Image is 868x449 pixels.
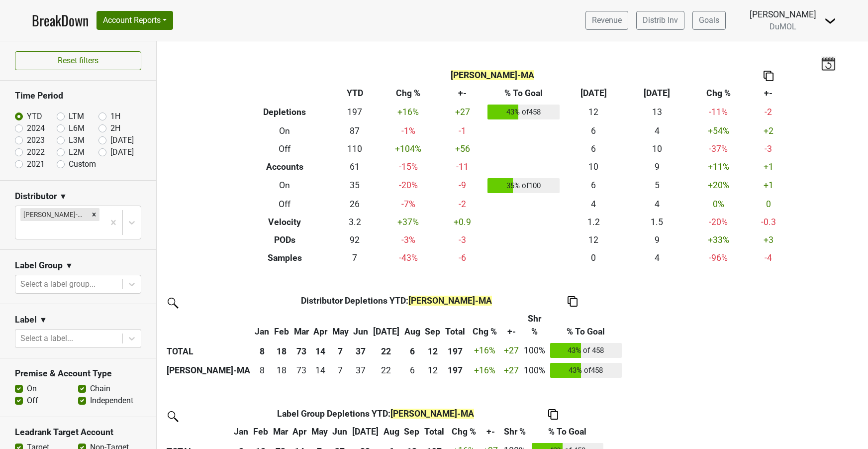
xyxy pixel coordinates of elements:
td: +37 % [377,213,440,231]
th: 14 [311,341,330,361]
th: Off [236,195,333,213]
th: [DATE] [625,84,689,102]
th: 197 [443,341,468,361]
th: Apr: activate to sort column ascending [311,310,330,340]
th: % To Goal: activate to sort column ascending [548,310,624,340]
label: 2024 [27,122,45,134]
td: +16 % [468,360,502,380]
th: Jan: activate to sort column ascending [232,423,251,441]
label: Independent [90,395,133,407]
th: PODs [236,231,333,249]
th: Off [236,140,333,158]
th: 22 [371,341,402,361]
th: Shr %: activate to sort column ascending [500,423,529,441]
th: +-: activate to sort column ascending [481,423,501,441]
div: [PERSON_NAME]-MA [20,208,89,221]
th: Jan: activate to sort column ascending [253,310,272,340]
label: On [27,383,37,395]
td: 6.5 [330,360,351,380]
th: May: activate to sort column ascending [309,423,330,441]
td: +3 [748,231,788,249]
h3: Premise & Account Type [15,368,141,379]
th: Chg % [377,84,440,102]
td: -3 [440,231,485,249]
td: 73 [291,360,311,380]
td: 100% [521,341,548,361]
td: 35 [333,176,377,196]
th: Sep: activate to sort column ascending [401,423,422,441]
span: [PERSON_NAME]-MA [390,409,474,419]
h3: Time Period [15,91,141,101]
td: 9 [625,231,689,249]
th: Sep: activate to sort column ascending [422,310,443,340]
td: 12 [562,231,625,249]
img: filter [164,408,180,424]
td: +1 [748,176,788,196]
td: 87 [333,122,377,140]
td: 6 [562,176,625,196]
label: Chain [90,383,110,395]
img: filter [164,294,180,310]
td: 14.333 [311,360,330,380]
td: -15 % [377,158,440,176]
h3: Leadrank Target Account [15,427,141,438]
label: [DATE] [110,146,134,158]
td: -37 % [689,140,749,158]
img: Copy to clipboard [764,71,773,81]
td: +27 [440,102,485,122]
th: 73 [291,341,311,361]
th: Apr: activate to sort column ascending [290,423,309,441]
button: Account Reports [96,11,173,30]
td: 9 [625,158,689,176]
th: 37 [351,341,371,361]
td: 8.499 [253,360,272,380]
td: -11 [440,158,485,176]
td: -11 % [689,102,749,122]
th: Total: activate to sort column ascending [422,423,447,441]
td: -20 % [377,176,440,196]
th: Aug: activate to sort column ascending [381,423,402,441]
th: Samples [236,249,333,267]
a: Distrib Inv [636,11,684,30]
span: ▼ [65,260,73,272]
span: ▼ [59,191,67,203]
td: 110 [333,140,377,158]
div: 37 [353,364,368,377]
th: 6 [402,341,423,361]
h3: Distributor [15,191,57,202]
th: TOTAL [164,341,253,361]
div: 197 [445,364,465,377]
td: -2 [748,102,788,122]
td: 10 [625,140,689,158]
td: 92 [333,231,377,249]
label: Off [27,395,38,407]
td: +54 % [689,122,749,140]
span: [PERSON_NAME]-MA [451,70,534,80]
th: Jul: activate to sort column ascending [371,310,402,340]
th: Feb: activate to sort column ascending [272,310,291,340]
td: 0 [562,249,625,267]
td: -1 [440,122,485,140]
div: 18 [274,364,289,377]
td: -20 % [689,213,749,231]
td: 1.5 [625,213,689,231]
th: % To Goal [485,84,562,102]
th: +-: activate to sort column ascending [502,310,522,340]
th: Mar: activate to sort column ascending [271,423,290,441]
th: Accounts [236,158,333,176]
td: 0 [748,195,788,213]
label: YTD [27,111,42,122]
td: 4 [625,122,689,140]
td: 10 [562,158,625,176]
label: 1H [110,111,120,122]
td: +11 % [689,158,749,176]
th: 12 [422,341,443,361]
td: 1.2 [562,213,625,231]
span: DuMOL [770,22,796,31]
th: [DATE] [562,84,625,102]
td: -0.3 [748,213,788,231]
label: 2023 [27,134,45,146]
th: Aug: activate to sort column ascending [402,310,423,340]
label: 2021 [27,158,45,170]
th: &nbsp;: activate to sort column ascending [164,423,232,441]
